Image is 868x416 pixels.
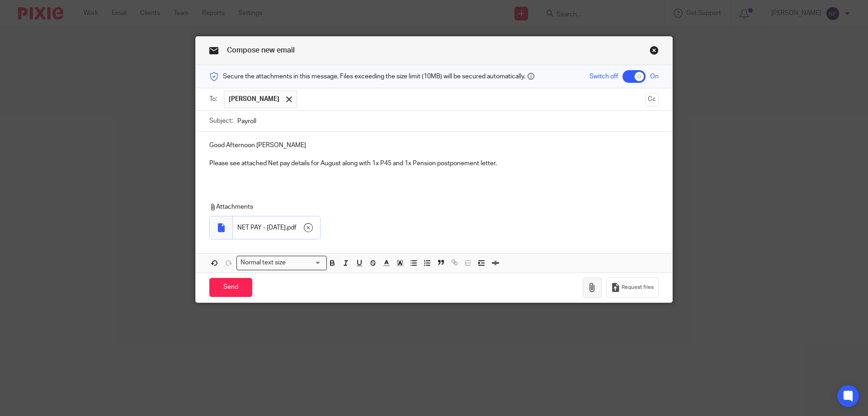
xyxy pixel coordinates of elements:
[209,159,659,168] p: Please see attached Net pay details for August along with 1x P45 and 1x Pension postponement letter.
[233,216,320,239] div: .
[289,258,321,268] input: Search for option
[209,202,646,211] p: Attachments
[237,223,286,232] span: NET PAY - [DATE]
[590,72,618,81] span: Switch off
[287,223,297,232] span: pdf
[229,95,279,104] span: [PERSON_NAME]
[223,72,525,81] span: Secure the attachments in this message. Files exceeding the size limit (10MB) will be secured aut...
[622,284,654,291] span: Request files
[209,116,233,125] label: Subject:
[239,258,288,268] span: Normal text size
[236,256,327,270] div: Search for option
[645,93,659,106] button: Cc
[209,141,659,150] p: Good Afternoon [PERSON_NAME]
[650,46,659,58] a: Close this dialog window
[209,278,252,297] input: Send
[209,95,219,104] label: To:
[650,72,659,81] span: On
[606,277,659,298] button: Request files
[227,47,295,54] span: Compose new email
